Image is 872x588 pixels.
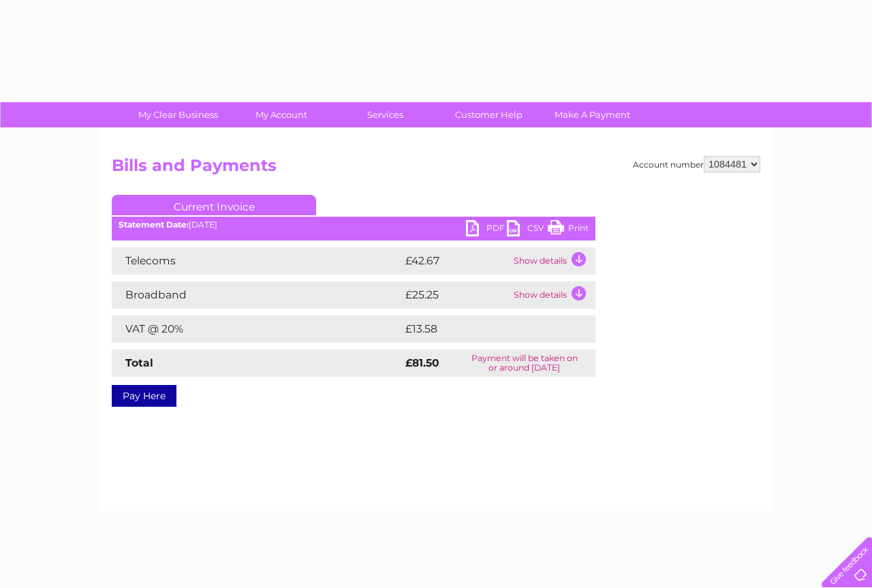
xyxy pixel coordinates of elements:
[112,156,760,182] h2: Bills and Payments
[329,102,441,127] a: Services
[536,102,649,127] a: Make A Payment
[466,220,507,240] a: PDF
[119,219,189,230] b: Statement Date:
[405,356,439,369] strong: £81.50
[112,220,595,230] div: [DATE]
[112,315,402,343] td: VAT @ 20%
[402,247,510,275] td: £42.67
[453,350,595,377] td: Payment will be taken on or around [DATE]
[125,356,153,369] strong: Total
[548,220,589,240] a: Print
[402,315,567,343] td: £13.58
[225,102,338,127] a: My Account
[510,247,595,275] td: Show details
[510,281,595,309] td: Show details
[112,385,176,407] a: Pay Here
[433,102,545,127] a: Customer Help
[507,220,548,240] a: CSV
[112,247,402,275] td: Telecoms
[112,195,316,215] a: Current Invoice
[122,102,234,127] a: My Clear Business
[112,281,402,309] td: Broadband
[402,281,510,309] td: £25.25
[633,156,760,172] div: Account number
